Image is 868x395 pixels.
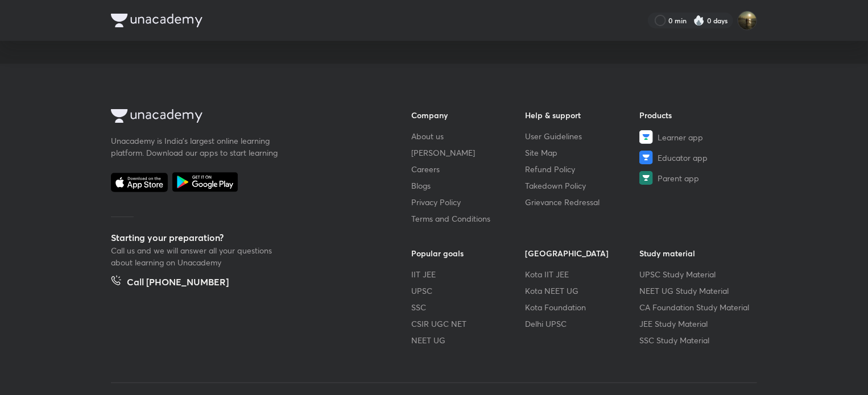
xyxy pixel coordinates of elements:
a: Company Logo [111,109,375,126]
h6: Help & support [526,109,640,121]
a: SSC [411,301,526,313]
img: Omkar Gote [738,11,757,30]
img: Parent app [639,171,653,185]
span: Parent app [658,172,699,184]
a: Blogs [411,180,526,192]
a: Takedown Policy [526,180,640,192]
p: Call us and we will answer all your questions about learning on Unacademy [111,244,282,268]
a: NEET UG Study Material [639,285,754,297]
span: Learner app [658,131,703,143]
h5: Starting your preparation? [111,231,375,244]
a: Learner app [639,130,754,144]
a: Site Map [526,147,640,159]
h6: Products [639,109,754,121]
a: CSIR UGC NET [411,318,526,330]
p: Unacademy is India’s largest online learning platform. Download our apps to start learning [111,135,282,159]
a: SSC Study Material [639,334,754,346]
a: JEE Study Material [639,318,754,330]
a: Kota NEET UG [526,285,640,297]
img: Company Logo [111,14,202,27]
h6: Study material [639,247,754,259]
h6: [GEOGRAPHIC_DATA] [526,247,640,259]
a: CA Foundation Study Material [639,301,754,313]
a: Call [PHONE_NUMBER] [111,275,229,291]
img: Learner app [639,130,653,144]
a: Parent app [639,171,754,185]
a: NEET UG [411,334,526,346]
a: [PERSON_NAME] [411,147,526,159]
a: UPSC Study Material [639,268,754,280]
a: Refund Policy [526,163,640,175]
a: User Guidelines [526,130,640,142]
h6: Popular goals [411,247,526,259]
a: Delhi UPSC [526,318,640,330]
a: Kota IIT JEE [526,268,640,280]
a: Educator app [639,151,754,164]
img: Company Logo [111,109,202,123]
a: Grievance Redressal [526,196,640,208]
a: Kota Foundation [526,301,640,313]
a: IIT JEE [411,268,526,280]
h6: Company [411,109,526,121]
a: Privacy Policy [411,196,526,208]
a: About us [411,130,526,142]
span: Educator app [658,152,708,164]
img: Educator app [639,151,653,164]
h5: Call [PHONE_NUMBER] [127,275,229,291]
a: UPSC [411,285,526,297]
a: Careers [411,163,526,175]
img: streak [693,15,705,26]
span: Careers [411,163,440,175]
a: Terms and Conditions [411,213,526,224]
